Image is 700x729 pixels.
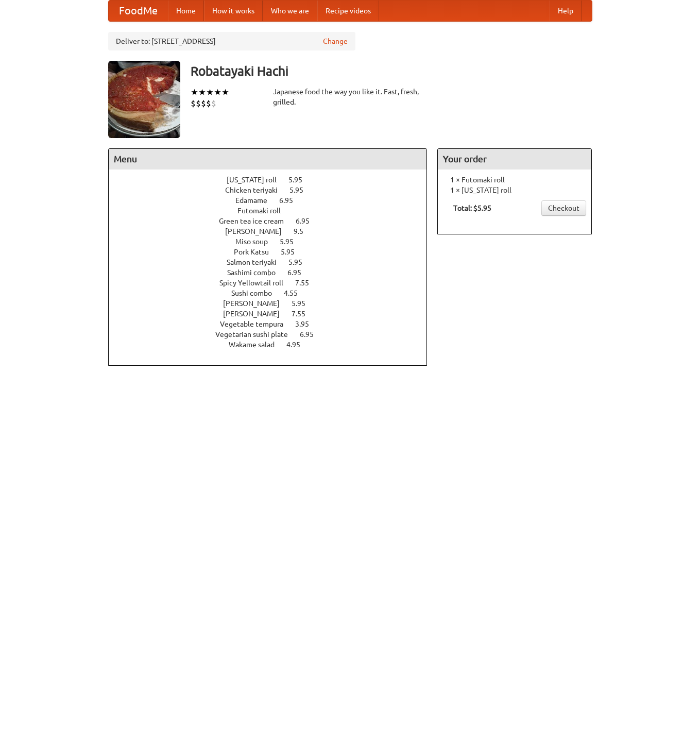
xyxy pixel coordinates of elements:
[220,320,294,328] span: Vegetable tempura
[223,310,290,318] span: [PERSON_NAME]
[234,248,314,256] a: Pork Katsu 5.95
[231,289,317,297] a: Sushi combo 4.55
[223,299,290,308] span: [PERSON_NAME]
[168,1,204,21] a: Home
[229,341,319,349] a: Wakame salad 4.95
[280,238,304,246] span: 5.95
[198,87,206,98] li: ★
[289,186,314,194] span: 5.95
[281,248,305,256] span: 5.95
[223,310,325,318] a: [PERSON_NAME] 7.55
[227,268,286,277] span: Sashimi combo
[235,196,278,205] span: Edamame
[227,268,320,277] a: Sashimi combo 6.95
[191,87,198,98] li: ★
[235,196,312,205] a: Edamame 6.95
[201,98,206,109] li: $
[219,279,328,287] a: Spicy Yellowtail roll 7.55
[225,227,292,235] span: [PERSON_NAME]
[191,61,592,81] h3: Robatayaki Hachi
[220,320,328,328] a: Vegetable tempura 3.95
[221,87,229,98] li: ★
[219,217,294,225] span: Green tea ice cream
[273,87,428,107] div: Japanese food the way you like it. Fast, fresh, grilled.
[219,279,294,287] span: Spicy Yellowtail roll
[225,227,322,235] a: [PERSON_NAME] 9.5
[286,341,311,349] span: 4.95
[231,289,282,297] span: Sushi combo
[235,238,278,246] span: Miso soup
[237,207,291,215] span: Futomaki roll
[292,299,316,308] span: 5.95
[108,32,355,50] div: Deliver to: [STREET_ADDRESS]
[550,1,582,21] a: Help
[279,196,303,205] span: 6.95
[237,207,310,215] a: Futomaki roll
[453,204,491,212] b: Total: $5.95
[196,98,201,109] li: $
[229,341,285,349] span: Wakame salad
[296,217,320,225] span: 6.95
[541,200,586,216] a: Checkout
[225,186,322,194] a: Chicken teriyaki 5.95
[191,98,196,109] li: $
[206,87,214,98] li: ★
[204,1,263,21] a: How it works
[215,330,298,338] span: Vegetarian sushi plate
[294,227,314,235] span: 9.5
[225,186,288,194] span: Chicken teriyaki
[300,330,324,338] span: 6.95
[284,289,308,297] span: 4.55
[263,1,317,21] a: Who we are
[227,176,321,184] a: [US_STATE] roll 5.95
[109,1,168,21] a: FoodMe
[108,61,180,138] img: angular.jpg
[438,149,591,169] h4: Your order
[443,185,586,195] li: 1 × [US_STATE] roll
[288,176,313,184] span: 5.95
[295,320,319,328] span: 3.95
[206,98,211,109] li: $
[227,258,321,266] a: Salmon teriyaki 5.95
[443,175,586,185] li: 1 × Futomaki roll
[235,238,313,246] a: Miso soup 5.95
[109,149,427,169] h4: Menu
[234,248,279,256] span: Pork Katsu
[288,258,313,266] span: 5.95
[323,36,348,46] a: Change
[295,279,319,287] span: 7.55
[211,98,216,109] li: $
[214,87,221,98] li: ★
[219,217,329,225] a: Green tea ice cream 6.95
[292,310,316,318] span: 7.55
[215,330,333,338] a: Vegetarian sushi plate 6.95
[317,1,379,21] a: Recipe videos
[227,258,287,266] span: Salmon teriyaki
[223,299,325,308] a: [PERSON_NAME] 5.95
[287,268,312,277] span: 6.95
[227,176,287,184] span: [US_STATE] roll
